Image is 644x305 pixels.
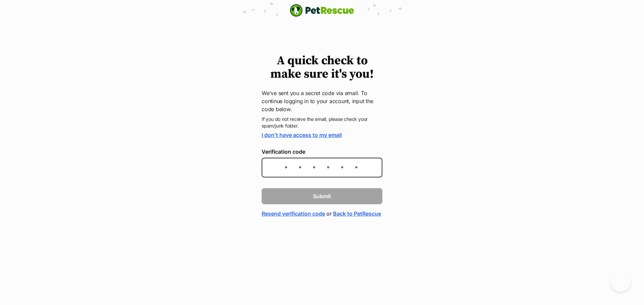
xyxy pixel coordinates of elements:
img: logo-e224e6f780fb5917bec1dbf3a21bbac754714ae5b6737aabdf751b685950b380.svg [290,4,354,17]
p: If you do not receive the email, please check your spam/junk folder. [262,116,382,129]
iframe: Help Scout Beacon - Open [610,272,631,292]
input: Enter the 6-digit verification code sent to your device [262,158,382,177]
button: Submit [262,188,382,204]
a: I don't have access to my email [262,132,342,138]
label: Verification code [262,149,382,155]
a: Back to PetRescue [333,210,381,218]
h1: A quick check to make sure it's you! [262,54,382,81]
span: or [326,210,332,218]
a: Resend verification code [262,210,325,218]
p: We’ve sent you a secret code via email. To continue logging in to your account, input the code be... [262,89,382,113]
a: PetRescue [290,4,354,17]
span: Submit [313,192,331,200]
